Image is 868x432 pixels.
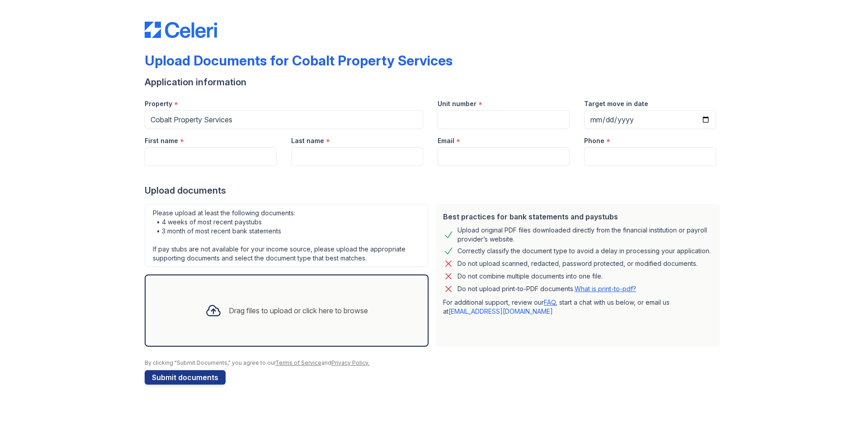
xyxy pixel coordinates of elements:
label: Phone [584,136,604,145]
label: Last name [291,136,324,145]
a: Privacy Policy. [331,359,369,366]
div: Do not combine multiple documents into one file. [458,271,603,282]
div: Upload documents [145,184,723,197]
p: Do not upload print-to-PDF documents. [458,284,636,293]
button: Submit documents [145,370,226,385]
div: Application information [145,76,723,88]
a: What is print-to-pdf? [575,285,636,293]
div: Do not upload scanned, redacted, password protected, or modified documents. [458,258,698,269]
label: Email [438,136,454,145]
div: Upload Documents for Cobalt Property Services [145,52,453,69]
label: Property [145,99,172,108]
div: Best practices for bank statements and paystubs [443,211,712,222]
a: FAQ [544,298,556,306]
div: By clicking "Submit Documents," you agree to our and [145,359,723,367]
div: Drag files to upload or click here to browse [229,305,368,316]
p: For additional support, review our , start a chat with us below, or email us at [443,298,712,316]
div: Upload original PDF files downloaded directly from the financial institution or payroll provider’... [458,226,712,244]
label: Target move in date [584,99,648,108]
a: Terms of Service [275,359,321,366]
a: [EMAIL_ADDRESS][DOMAIN_NAME] [448,307,553,315]
div: Please upload at least the following documents: • 4 weeks of most recent paystubs • 3 month of mo... [145,204,429,267]
label: First name [145,136,178,145]
div: Correctly classify the document type to avoid a delay in processing your application. [458,246,711,256]
label: Unit number [438,99,476,108]
img: CE_Logo_Blue-a8612792a0a2168367f1c8372b55b34899dd931a85d93a1a3d3e32e68fde9ad4.png [145,22,217,38]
